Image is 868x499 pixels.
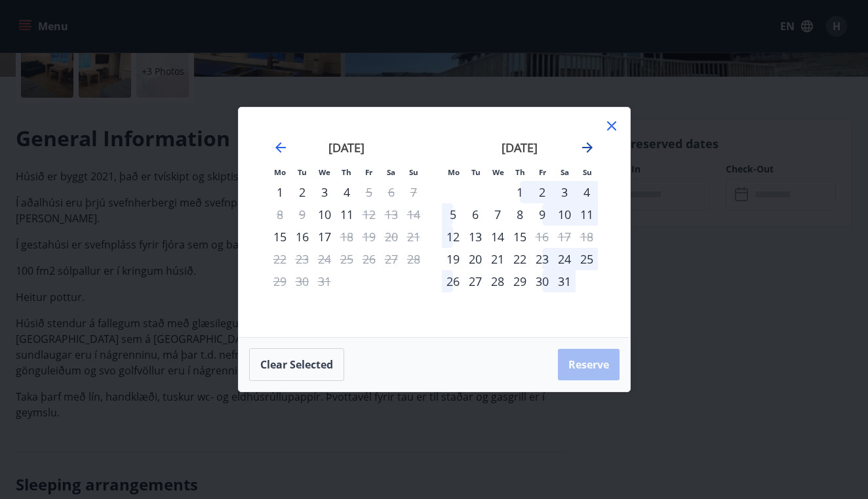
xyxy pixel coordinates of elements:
td: Not available. Monday, December 29, 2025 [269,270,291,292]
div: 30 [531,270,553,292]
div: 3 [313,181,336,203]
td: Choose Monday, January 5, 2026 as your check-in date. It’s available. [442,203,464,226]
td: Choose Monday, December 15, 2025 as your check-in date. It’s available. [269,226,291,248]
td: Choose Thursday, December 4, 2025 as your check-in date. It’s available. [336,181,358,203]
button: Clear selected [249,348,344,381]
td: Choose Saturday, January 10, 2026 as your check-in date. It’s available. [553,203,576,226]
div: 15 [509,226,531,248]
small: Su [583,167,592,177]
td: Choose Friday, January 2, 2026 as your check-in date. It’s available. [531,181,553,203]
div: 14 [486,226,509,248]
div: Only check in available [269,226,291,248]
td: Not available. Thursday, December 18, 2025 [336,226,358,248]
small: Fr [365,167,372,177]
td: Not available. Saturday, December 6, 2025 [380,181,403,203]
td: Choose Thursday, January 22, 2026 as your check-in date. It’s available. [509,248,531,270]
td: Not available. Sunday, December 28, 2025 [403,248,425,270]
div: 25 [576,248,598,270]
td: Not available. Sunday, December 7, 2025 [403,181,425,203]
td: Choose Friday, January 9, 2026 as your check-in date. It’s available. [531,203,553,226]
strong: [DATE] [502,140,538,155]
div: 3 [553,181,576,203]
div: Only check in available [442,248,464,270]
td: Choose Wednesday, January 28, 2026 as your check-in date. It’s available. [486,270,509,292]
td: Not available. Wednesday, December 31, 2025 [313,270,336,292]
small: Mo [274,167,286,177]
div: 29 [509,270,531,292]
td: Not available. Saturday, December 27, 2025 [380,248,403,270]
div: 11 [576,203,598,226]
div: 12 [442,226,464,248]
td: Choose Monday, January 26, 2026 as your check-in date. It’s available. [442,270,464,292]
td: Not available. Friday, December 19, 2025 [358,226,380,248]
td: Choose Friday, January 23, 2026 as your check-in date. It’s available. [531,248,553,270]
div: Move forward to switch to the next month. [580,140,595,155]
td: Choose Thursday, January 15, 2026 as your check-in date. It’s available. [509,226,531,248]
td: Choose Wednesday, January 21, 2026 as your check-in date. It’s available. [486,248,509,270]
div: 2 [291,181,313,203]
div: 2 [531,181,553,203]
div: Only check in available [509,181,531,203]
td: Not available. Friday, December 26, 2025 [358,248,380,270]
div: Calendar [254,123,614,321]
td: Choose Wednesday, December 10, 2025 as your check-in date. It’s available. [313,203,336,226]
td: Choose Thursday, December 11, 2025 as your check-in date. It’s available. [336,203,358,226]
div: Move backward to switch to the previous month. [273,140,288,155]
small: Sa [387,167,395,177]
div: 7 [486,203,509,226]
td: Choose Sunday, January 11, 2026 as your check-in date. It’s available. [576,203,598,226]
td: Not available. Tuesday, December 30, 2025 [291,270,313,292]
td: Choose Sunday, January 4, 2026 as your check-in date. It’s available. [576,181,598,203]
div: 28 [486,270,509,292]
td: Choose Tuesday, January 20, 2026 as your check-in date. It’s available. [464,248,486,270]
div: 5 [442,203,464,226]
td: Not available. Sunday, December 21, 2025 [403,226,425,248]
small: Sa [561,167,569,177]
td: Choose Wednesday, December 3, 2025 as your check-in date. It’s available. [313,181,336,203]
td: Choose Saturday, January 31, 2026 as your check-in date. It’s available. [553,270,576,292]
td: Choose Tuesday, January 13, 2026 as your check-in date. It’s available. [464,226,486,248]
td: Not available. Friday, December 5, 2025 [358,181,380,203]
div: 31 [553,270,576,292]
div: 11 [336,203,358,226]
td: Not available. Friday, December 12, 2025 [358,203,380,226]
td: Choose Tuesday, January 27, 2026 as your check-in date. It’s available. [464,270,486,292]
td: Not available. Thursday, December 25, 2025 [336,248,358,270]
td: Choose Friday, January 30, 2026 as your check-in date. It’s available. [531,270,553,292]
div: Only check out available [531,226,553,248]
div: 21 [486,248,509,270]
td: Choose Monday, January 19, 2026 as your check-in date. It’s available. [442,248,464,270]
div: Only check out available [358,203,380,226]
div: 6 [464,203,486,226]
td: Not available. Saturday, January 17, 2026 [553,226,576,248]
td: Choose Thursday, January 1, 2026 as your check-in date. It’s available. [509,181,531,203]
td: Not available. Tuesday, December 9, 2025 [291,203,313,226]
td: Choose Wednesday, December 17, 2025 as your check-in date. It’s available. [313,226,336,248]
div: 10 [553,203,576,226]
small: We [319,167,330,177]
small: Tu [471,167,481,177]
div: 9 [531,203,553,226]
td: Choose Tuesday, December 2, 2025 as your check-in date. It’s available. [291,181,313,203]
td: Choose Monday, January 12, 2026 as your check-in date. It’s available. [442,226,464,248]
td: Choose Tuesday, December 16, 2025 as your check-in date. It’s available. [291,226,313,248]
small: Su [409,167,418,177]
div: 17 [313,226,336,248]
td: Not available. Sunday, December 14, 2025 [403,203,425,226]
div: 23 [531,248,553,270]
div: 24 [553,248,576,270]
td: Choose Wednesday, January 14, 2026 as your check-in date. It’s available. [486,226,509,248]
small: Mo [448,167,460,177]
td: Choose Thursday, January 29, 2026 as your check-in date. It’s available. [509,270,531,292]
small: Fr [539,167,546,177]
div: 4 [576,181,598,203]
div: Only check out available [358,181,380,203]
td: Choose Saturday, January 3, 2026 as your check-in date. It’s available. [553,181,576,203]
td: Choose Sunday, January 25, 2026 as your check-in date. It’s available. [576,248,598,270]
td: Not available. Sunday, January 18, 2026 [576,226,598,248]
div: 22 [509,248,531,270]
div: Only check out available [336,226,358,248]
td: Not available. Saturday, December 13, 2025 [380,203,403,226]
div: 16 [291,226,313,248]
div: 13 [464,226,486,248]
